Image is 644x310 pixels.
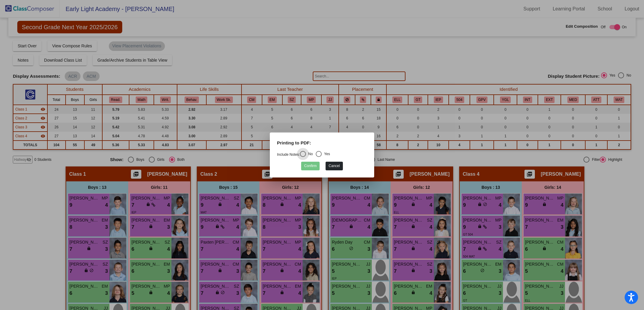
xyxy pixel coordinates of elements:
[306,151,313,157] div: No
[277,140,311,147] label: Printing to PDF:
[301,162,320,170] button: Confirm
[322,151,330,157] div: Yes
[326,162,343,170] button: Cancel
[277,152,300,157] a: Include Notes:
[277,152,330,157] mat-radio-group: Select an option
